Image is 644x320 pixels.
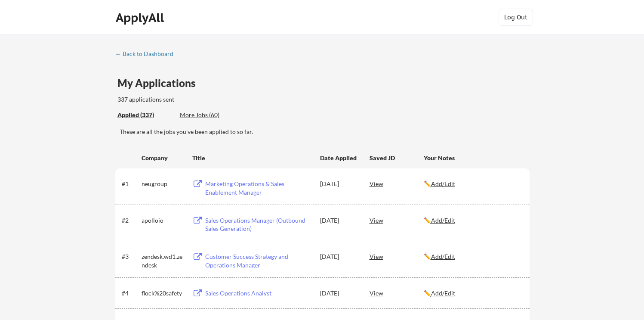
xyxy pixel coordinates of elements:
a: ← Back to Dashboard [115,50,180,59]
button: Log Out [499,9,533,26]
div: Sales Operations Analyst [205,289,312,298]
div: ✏️ [424,180,522,188]
div: More Jobs (60) [180,111,243,119]
u: Add/Edit [431,253,455,260]
div: Sales Operations Manager (Outbound Sales Generation) [205,216,312,233]
div: ← Back to Dashboard [115,51,180,57]
div: flock%20safety [142,289,185,298]
div: View [370,176,424,191]
div: ✏️ [424,289,522,298]
div: [DATE] [320,289,358,298]
div: Saved JD [370,150,424,165]
div: #2 [122,216,139,225]
div: [DATE] [320,180,358,188]
div: [DATE] [320,216,358,225]
div: These are all the jobs you've been applied to so far. [117,111,173,120]
div: [DATE] [320,252,358,261]
div: #3 [122,252,139,261]
div: Marketing Operations & Sales Enablement Manager [205,180,312,196]
div: ✏️ [424,216,522,225]
div: These are job applications we think you'd be a good fit for, but couldn't apply you to automatica... [180,111,243,120]
div: Title [192,154,312,162]
div: zendesk.wd1.zendesk [142,252,185,269]
div: apolloio [142,216,185,225]
div: These are all the jobs you've been applied to so far. [120,127,530,136]
u: Add/Edit [431,217,455,224]
div: Your Notes [424,154,522,162]
div: #4 [122,289,139,298]
div: Customer Success Strategy and Operations Manager [205,252,312,269]
div: View [370,249,424,264]
div: ApplyAll [116,10,166,25]
div: My Applications [117,78,203,88]
u: Add/Edit [431,180,455,187]
div: View [370,285,424,301]
div: Applied (337) [117,111,173,119]
div: Date Applied [320,154,358,162]
div: ✏️ [424,252,522,261]
div: neugroup [142,180,185,188]
div: Company [142,154,185,162]
u: Add/Edit [431,289,455,297]
div: 337 applications sent [117,95,284,104]
div: View [370,212,424,228]
div: #1 [122,180,139,188]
